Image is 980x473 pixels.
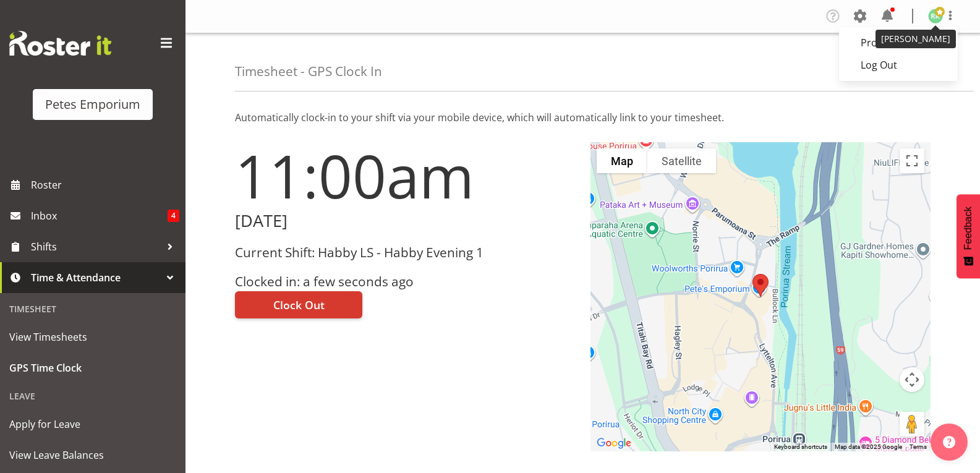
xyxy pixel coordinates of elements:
[235,275,576,289] h3: Clocked in: a few seconds ago
[3,383,182,409] div: Leave
[3,409,182,440] a: Apply for Leave
[963,207,974,250] span: Feedback
[3,322,182,352] a: View Timesheets
[235,211,576,231] h2: [DATE]
[9,328,176,346] span: View Timesheets
[647,148,716,173] button: Show satellite imagery
[839,54,958,76] a: Log Out
[45,95,140,114] div: Petes Emporium
[910,443,927,450] a: Terms (opens in new tab)
[839,32,958,54] a: Profile
[31,176,179,194] span: Roster
[943,436,955,448] img: help-xxl-2.png
[31,237,161,256] span: Shifts
[235,291,362,318] button: Clock Out
[957,194,980,278] button: Feedback - Show survey
[774,443,827,451] button: Keyboard shortcuts
[235,110,931,125] p: Automatically clock-in to your shift via your mobile device, which will automatically link to you...
[3,296,182,322] div: Timesheet
[9,359,176,377] span: GPS Time Clock
[235,142,576,209] h1: 11:00am
[594,435,634,451] img: Google
[9,446,176,464] span: View Leave Balances
[928,9,943,23] img: ruth-robertson-taylor722.jpg
[900,148,924,173] button: Toggle fullscreen view
[597,148,647,173] button: Show street map
[31,207,168,225] span: Inbox
[594,435,634,451] a: Open this area in Google Maps (opens a new window)
[31,268,161,287] span: Time & Attendance
[168,210,179,222] span: 4
[235,245,576,260] h3: Current Shift: Habby LS - Habby Evening 1
[9,415,176,433] span: Apply for Leave
[900,367,924,392] button: Map camera controls
[3,352,182,383] a: GPS Time Clock
[900,412,924,437] button: Drag Pegman onto the map to open Street View
[3,440,182,471] a: View Leave Balances
[235,64,382,79] h4: Timesheet - GPS Clock In
[273,297,325,313] span: Clock Out
[835,443,902,450] span: Map data ©2025 Google
[9,31,111,56] img: Rosterit website logo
